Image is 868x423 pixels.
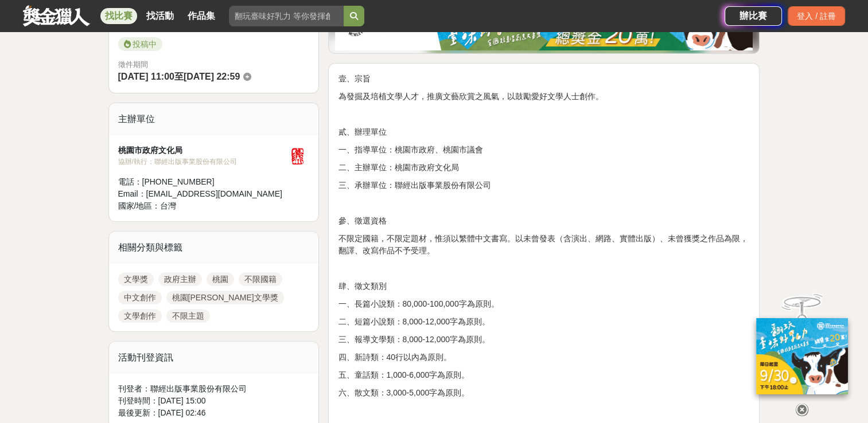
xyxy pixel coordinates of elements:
span: 徵件期間 [118,60,148,69]
div: 協辦/執行： 聯經出版事業股份有限公司 [118,156,287,167]
div: Email： [EMAIL_ADDRESS][DOMAIN_NAME] [118,188,287,200]
p: 五、童話類：1,000-6,000字為原則。 [338,369,750,381]
a: 中文創作 [118,291,162,304]
a: 文學獎 [118,272,154,286]
a: 文學創作 [118,309,162,323]
a: 辦比賽 [725,6,782,26]
p: 六、散文類：3,000-5,000字為原則。 [338,387,750,399]
p: 為發掘及培植文學人才，推廣文藝欣賞之風氣，以鼓勵愛好文學人士創作。 [338,91,750,103]
span: 台灣 [160,201,176,210]
input: 翻玩臺味好乳力 等你發揮創意！ [229,6,344,26]
p: 一、指導單位：桃園市政府、桃園市議會 [338,144,750,156]
p: 三、報導文學類：8,000-12,000字為原則。 [338,334,750,346]
div: 刊登者： 聯經出版事業股份有限公司 [118,383,310,395]
p: 二、主辦單位：桃園市政府文化局 [338,162,750,174]
a: 找比賽 [100,8,137,24]
div: 最後更新： [DATE] 02:46 [118,407,310,419]
div: 主辦單位 [109,103,319,135]
span: 投稿中 [118,37,162,51]
div: 桃園市政府文化局 [118,144,287,156]
a: 桃園[PERSON_NAME]文學獎 [166,291,284,304]
p: 二、短篇小說類：8,000-12,000字為原則。 [338,316,750,328]
div: 登入 / 註冊 [788,6,845,26]
a: 不限國籍 [239,272,282,286]
a: 作品集 [183,8,220,24]
span: 至 [174,72,184,81]
a: 不限主題 [166,309,210,323]
div: 相關分類與標籤 [109,232,319,264]
span: 國家/地區： [118,201,161,210]
p: 三、承辦單位：聯經出版事業股份有限公司 [338,179,750,191]
p: 壹、宗旨 [338,73,750,85]
p: 參、徵選資格 [338,215,750,227]
a: 桃園 [207,272,234,286]
div: 電話： [PHONE_NUMBER] [118,176,287,188]
p: 肆、徵文類別 [338,280,750,292]
img: ff197300-f8ee-455f-a0ae-06a3645bc375.jpg [756,318,848,394]
p: 四、新詩類：40行以內為原則。 [338,351,750,363]
div: 刊登時間： [DATE] 15:00 [118,395,310,407]
span: [DATE] 22:59 [184,72,240,81]
span: [DATE] 11:00 [118,72,174,81]
div: 活動刊登資訊 [109,342,319,374]
p: 不限定國籍，不限定題材，惟須以繁體中文書寫。以未曾發表（含演出、網路、實體出版）、未曾獲獎之作品為限，翻譯、改寫作品不予受理。 [338,233,750,257]
a: 找活動 [142,8,178,24]
p: 貳、辦理單位 [338,126,750,138]
p: 一、長篇小說類：80,000-100,000字為原則。 [338,298,750,310]
a: 政府主辦 [158,272,202,286]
